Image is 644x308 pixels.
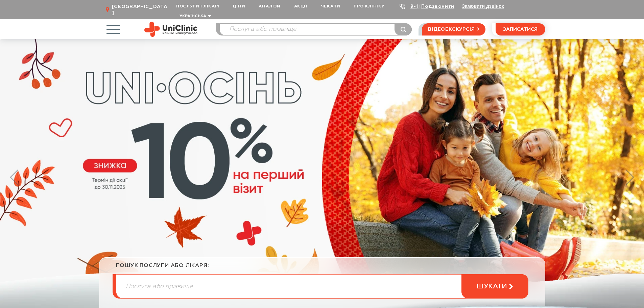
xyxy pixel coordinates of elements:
button: записатися [496,23,545,35]
a: 9-103 [410,4,425,9]
a: відеоекскурсія [422,23,485,35]
div: пошук послуги або лікаря: [116,262,528,274]
input: Послуга або прізвище [116,275,528,298]
span: [GEOGRAPHIC_DATA] [112,4,169,16]
input: Послуга або прізвище [220,24,412,35]
span: шукати [476,282,507,291]
button: Українська [178,14,211,19]
a: Подзвонити [421,4,454,9]
span: Українська [180,14,206,18]
button: шукати [461,274,528,299]
span: відеоекскурсія [428,24,475,35]
button: Замовити дзвінок [462,3,504,9]
img: Uniclinic [144,22,197,37]
span: записатися [503,27,538,32]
